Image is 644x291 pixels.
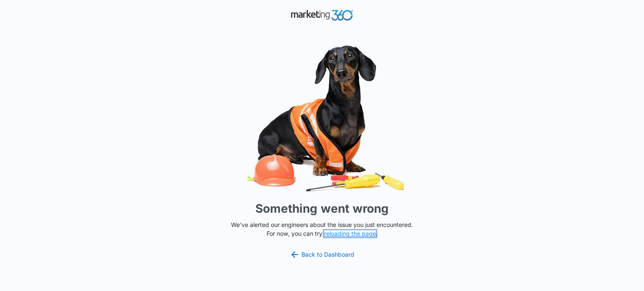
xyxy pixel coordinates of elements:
img: Marketing 360 Logo [291,8,353,23]
button: reloading the page [324,230,376,237]
p: We've alerted our engineers about the issue you just encountered. For now, you can try . [228,220,416,238]
h1: Something went wrong [255,200,389,217]
img: Sad Dog [196,40,448,196]
a: Back to Dashboard [290,250,354,260]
